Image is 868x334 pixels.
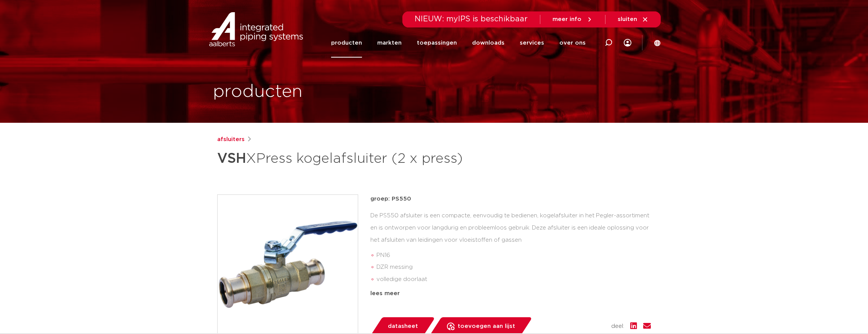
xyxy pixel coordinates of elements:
[553,16,593,23] a: meer info
[520,28,544,58] a: services
[624,34,631,51] div: my IPS
[458,320,515,332] span: toevoegen aan lijst
[376,249,651,262] li: PN16
[331,28,586,58] nav: Menu
[370,210,651,286] div: De PS550 afsluiter is een compacte, eenvoudig te bedienen, kogelafsluiter in het Pegler-assortime...
[376,261,651,273] li: DZR messing
[417,28,457,58] a: toepassingen
[388,320,418,332] span: datasheet
[415,15,528,23] span: NIEUW: myIPS is beschikbaar
[472,28,504,58] a: downloads
[559,28,586,58] a: over ons
[217,135,245,144] a: afsluiters
[370,194,651,204] p: groep: PS550
[376,286,651,298] li: blow-out en vandalisme bestendige constructie
[377,28,402,58] a: markten
[213,80,303,104] h1: producten
[370,289,651,298] div: lees meer
[217,152,246,165] strong: VSH
[611,322,624,331] span: deel:
[618,16,649,23] a: sluiten
[553,16,581,22] span: meer info
[217,147,503,170] h1: XPress kogelafsluiter (2 x press)
[618,16,637,22] span: sluiten
[331,28,362,58] a: producten
[376,273,651,286] li: volledige doorlaat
